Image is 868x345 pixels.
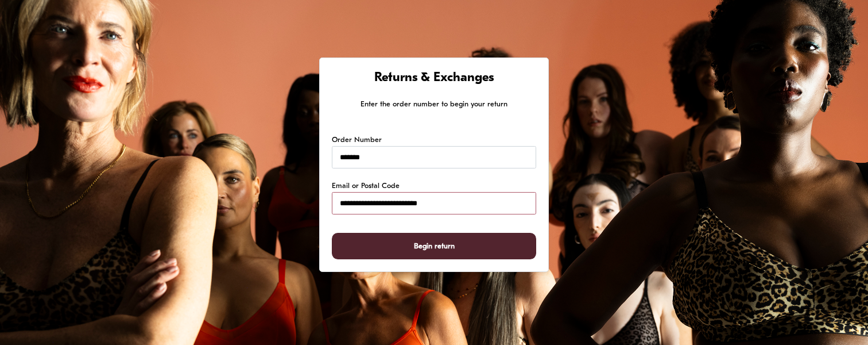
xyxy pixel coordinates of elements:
p: Enter the order number to begin your return [332,98,536,110]
button: Begin return [332,233,536,260]
h1: Returns & Exchanges [332,70,536,87]
label: Order Number [332,135,382,146]
label: Email or Postal Code [332,181,400,192]
span: Begin return [414,233,455,259]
